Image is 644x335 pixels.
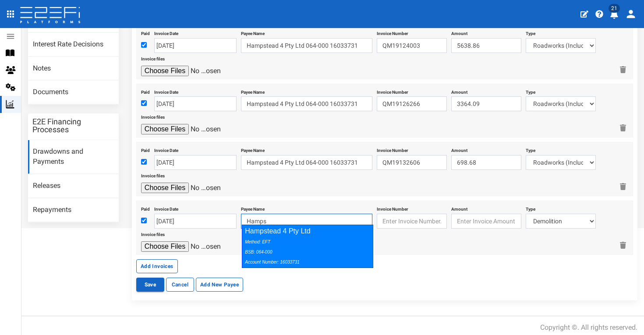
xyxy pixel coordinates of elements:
button: Save [136,278,164,292]
input: Enter Invoice Number. [377,214,447,229]
button: Add New Payee [196,278,243,292]
a: Repayments [28,198,119,222]
a: Documents [28,81,119,104]
label: Payee Name [241,145,265,154]
label: Amount [451,28,467,37]
input: Enter Payee Name [241,96,372,111]
label: Invoice Date [154,203,178,212]
label: Type [526,145,535,154]
label: Invoice files [141,170,165,179]
label: Invoice files [141,53,165,62]
label: Type [526,86,535,95]
div: Hampstead 4 Pty Ltd [242,225,373,268]
label: Invoice Date [154,86,178,95]
input: Enter Payee Name [241,214,372,229]
input: Enter Invoice Amount [451,38,521,53]
div: Copyright ©. All rights reserved. [540,323,637,333]
label: Invoice Date [154,145,178,154]
label: Invoice files [141,111,165,120]
i: Method: EFT BSB: 064-000 Account Number: 16033731 [245,240,300,264]
input: Enter Invoice Amount [451,96,521,111]
input: Enter Invoice Number. [377,38,447,53]
h3: E2E Financing Processes [32,118,114,134]
label: Invoice files [141,229,165,238]
a: Drawdowns and Payments [28,140,119,174]
label: Payee Name [241,86,265,95]
input: Enter Invoice Amount [451,214,521,229]
a: Interest Rate Decisions [28,33,119,56]
label: Invoice Number [377,28,408,37]
label: Invoice Number [377,203,408,212]
label: Paid [141,28,150,37]
label: Payee Name [241,203,265,212]
label: Paid [141,203,150,212]
input: Enter Invoice Number. [377,96,447,111]
a: Releases [28,174,119,198]
label: Paid [141,86,150,95]
label: Invoice Number [377,145,408,154]
button: Add Invoices [136,259,178,273]
label: Type [526,203,535,212]
label: Amount [451,145,467,154]
label: Invoice Number [377,86,408,95]
a: Notes [28,57,119,81]
label: Paid [141,145,150,154]
label: Payee Name [241,28,265,37]
label: Amount [451,86,467,95]
label: Amount [451,203,467,212]
input: Enter Payee Name [241,155,372,170]
input: Enter Payee Name [241,38,372,53]
label: Invoice Date [154,28,178,37]
input: Enter Invoice Number. [377,155,447,170]
label: Type [526,28,535,37]
a: Cancel [166,278,194,292]
input: Enter Invoice Amount [451,155,521,170]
